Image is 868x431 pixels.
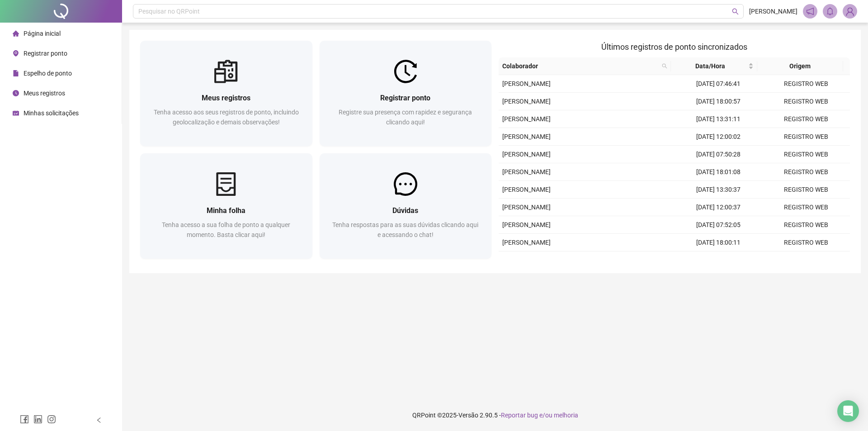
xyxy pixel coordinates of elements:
td: REGISTRO WEB [762,93,850,110]
span: [PERSON_NAME] [502,133,551,140]
span: Reportar bug e/ou melhoria [501,412,578,419]
span: [PERSON_NAME] [502,186,551,193]
span: [PERSON_NAME] [502,204,551,211]
span: environment [13,50,19,57]
span: Minhas solicitações [24,109,79,117]
td: REGISTRO WEB [762,216,850,234]
td: [DATE] 18:00:11 [675,234,762,251]
span: left [96,417,102,423]
span: search [662,63,667,69]
th: Origem [757,57,844,75]
span: notification [806,7,814,15]
span: Últimos registros de ponto sincronizados [601,42,747,52]
span: Minha folha [207,206,245,215]
span: Meus registros [202,94,250,102]
span: Registre sua presença com rapidez e segurança clicando aqui! [339,109,472,126]
span: file [13,70,19,76]
span: [PERSON_NAME] [502,151,551,158]
span: Versão [458,412,478,419]
span: search [732,8,739,15]
td: [DATE] 12:00:37 [675,199,762,216]
img: 93606 [843,5,857,18]
span: Colaborador [502,61,658,71]
span: search [660,59,669,73]
td: [DATE] 13:31:11 [675,110,762,128]
span: [PERSON_NAME] [502,168,551,175]
footer: QRPoint © 2025 - 2.90.5 - [122,399,868,431]
span: [PERSON_NAME] [502,239,551,246]
td: REGISTRO WEB [762,163,850,181]
td: REGISTRO WEB [762,234,850,251]
td: REGISTRO WEB [762,146,850,163]
span: home [13,30,19,37]
td: [DATE] 12:00:02 [675,128,762,146]
span: Registrar ponto [24,50,67,57]
td: REGISTRO WEB [762,75,850,93]
span: Página inicial [24,30,61,37]
a: Registrar pontoRegistre sua presença com rapidez e segurança clicando aqui! [320,41,492,146]
span: linkedin [33,415,42,424]
span: [PERSON_NAME] [502,98,551,105]
td: REGISTRO WEB [762,110,850,128]
td: [DATE] 18:00:57 [675,93,762,110]
td: REGISTRO WEB [762,181,850,199]
td: [DATE] 18:01:08 [675,163,762,181]
span: facebook [20,415,29,424]
span: clock-circle [13,90,19,96]
span: Meus registros [24,90,65,97]
span: bell [826,7,834,15]
a: DúvidasTenha respostas para as suas dúvidas clicando aqui e acessando o chat! [320,153,492,259]
span: instagram [47,415,56,424]
td: REGISTRO WEB [762,199,850,216]
span: [PERSON_NAME] [502,221,551,228]
span: Dúvidas [392,206,418,215]
span: [PERSON_NAME] [749,6,797,16]
div: Open Intercom Messenger [837,400,859,422]
a: Meus registrosTenha acesso aos seus registros de ponto, incluindo geolocalização e demais observa... [140,41,312,146]
span: Tenha respostas para as suas dúvidas clicando aqui e acessando o chat! [332,221,478,238]
td: [DATE] 13:30:37 [675,181,762,199]
span: Espelho de ponto [24,70,72,77]
span: [PERSON_NAME] [502,80,551,87]
span: Registrar ponto [380,94,430,102]
span: Tenha acesso aos seus registros de ponto, incluindo geolocalização e demais observações! [154,109,299,126]
span: [PERSON_NAME] [502,115,551,123]
td: [DATE] 07:50:28 [675,146,762,163]
span: schedule [13,110,19,116]
a: Minha folhaTenha acesso a sua folha de ponto a qualquer momento. Basta clicar aqui! [140,153,312,259]
span: Data/Hora [675,61,746,71]
th: Data/Hora [671,57,757,75]
td: [DATE] 13:32:09 [675,251,762,269]
td: [DATE] 07:52:05 [675,216,762,234]
span: Tenha acesso a sua folha de ponto a qualquer momento. Basta clicar aqui! [162,221,290,238]
td: REGISTRO WEB [762,251,850,269]
td: REGISTRO WEB [762,128,850,146]
td: [DATE] 07:46:41 [675,75,762,93]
